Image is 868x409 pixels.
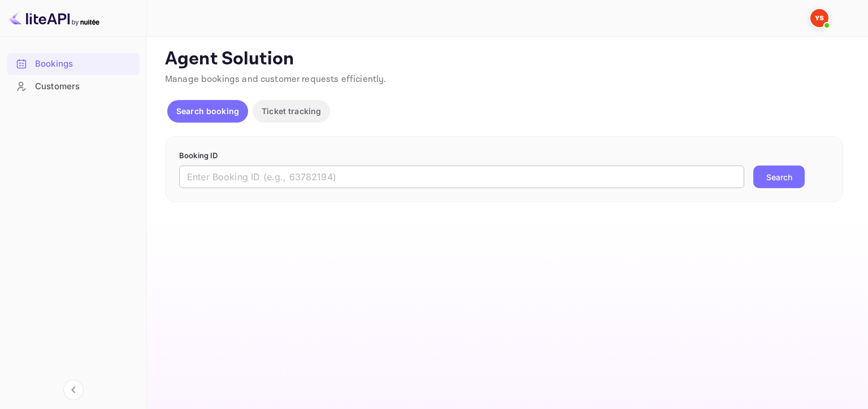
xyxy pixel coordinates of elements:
a: Customers [7,76,140,97]
p: Booking ID [179,150,829,162]
button: Search [753,166,805,188]
img: LiteAPI logo [9,9,99,27]
img: Yandex Support [810,9,828,27]
p: Ticket tracking [262,105,321,117]
input: Enter Booking ID (e.g., 63782194) [179,166,744,188]
div: Customers [7,76,140,98]
span: Manage bookings and customer requests efficiently. [165,73,387,85]
div: Bookings [7,53,140,75]
a: Bookings [7,53,140,74]
div: Customers [35,80,134,93]
p: Search booking [176,105,239,117]
button: Collapse navigation [63,380,84,400]
div: Bookings [35,58,134,71]
p: Agent Solution [165,48,848,71]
